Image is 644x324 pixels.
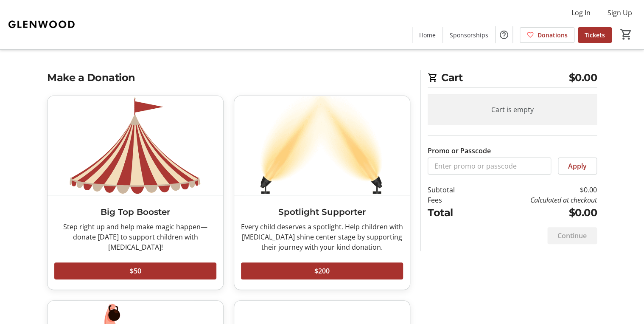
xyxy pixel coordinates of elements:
[477,185,597,195] td: $0.00
[428,185,477,195] td: Subtotal
[450,31,488,39] span: Sponsorships
[428,158,551,175] input: Enter promo or passcode
[571,8,591,18] span: Log In
[569,70,597,85] span: $0.00
[578,27,612,43] a: Tickets
[477,205,597,220] td: $0.00
[585,31,605,39] span: Tickets
[54,206,216,218] h3: Big Top Booster
[47,70,410,85] h2: Make a Donation
[428,205,477,220] td: Total
[48,96,223,195] img: Big Top Booster
[428,195,477,205] td: Fees
[412,27,442,43] a: Home
[496,26,512,43] button: Help
[241,206,403,218] h3: Spotlight Supporter
[443,27,495,43] a: Sponsorships
[241,222,403,252] div: Every child deserves a spotlight. Help children with [MEDICAL_DATA] shine center stage by support...
[54,262,216,279] button: $50
[314,266,330,276] span: $200
[608,8,632,18] span: Sign Up
[568,161,587,171] span: Apply
[428,146,491,156] label: Promo or Passcode
[565,6,597,20] button: Log In
[477,195,597,205] td: Calculated at checkout
[428,70,597,87] h2: Cart
[130,266,141,276] span: $50
[520,27,574,43] a: Donations
[619,27,634,42] button: Cart
[54,222,216,252] div: Step right up and help make magic happen—donate [DATE] to support children with [MEDICAL_DATA]!
[234,96,410,195] img: Spotlight Supporter
[601,6,639,20] button: Sign Up
[428,94,597,125] div: Cart is empty
[419,31,436,39] span: Home
[538,31,568,39] span: Donations
[241,262,403,279] button: $200
[5,3,81,46] img: Glenwood, Inc.'s Logo
[558,158,597,175] button: Apply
